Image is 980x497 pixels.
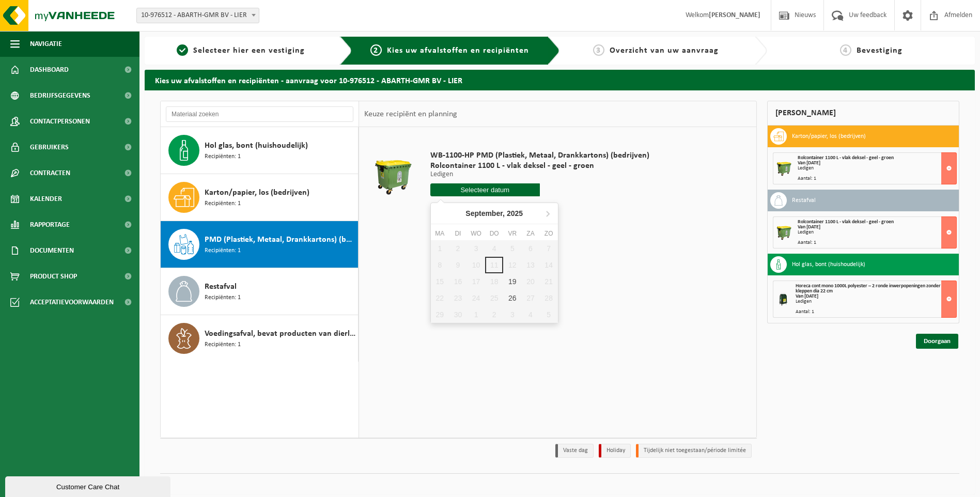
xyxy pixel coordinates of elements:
[30,83,90,108] span: Bedrijfsgegevens
[798,224,820,230] strong: Van [DATE]
[430,150,649,161] span: WB-1100-HP PMD (Plastiek, Metaal, Drankkartons) (bedrijven)
[507,210,523,217] i: 2025
[798,155,894,161] span: Rolcontainer 1100 L - vlak deksel - geel - groen
[205,152,241,162] span: Recipiënten: 1
[387,46,529,55] span: Kies uw afvalstoffen en recipiënten
[503,306,521,323] div: 3
[161,127,359,174] button: Hol glas, bont (huishoudelijk) Recipiënten: 1
[593,44,604,56] span: 3
[796,299,956,304] div: Ledigen
[485,228,503,239] div: do
[205,340,241,350] span: Recipiënten: 1
[503,290,521,306] div: 26
[161,268,359,315] button: Restafval Recipiënten: 1
[205,234,355,246] span: PMD (Plastiek, Metaal, Drankkartons) (bedrijven)
[796,293,818,299] strong: Van [DATE]
[430,161,649,171] span: Rolcontainer 1100 L - vlak deksel - geel - groen
[30,212,70,238] span: Rapportage
[137,8,259,23] span: 10-976512 - ABARTH-GMR BV - LIER
[798,176,956,181] div: Aantal: 1
[205,139,308,152] span: Hol glas, bont (huishoudelijk)
[359,101,462,127] div: Keuze recipiënt en planning
[916,334,958,349] a: Doorgaan
[798,166,956,171] div: Ledigen
[709,11,760,19] strong: [PERSON_NAME]
[798,160,820,166] strong: Van [DATE]
[610,46,719,55] span: Overzicht van uw aanvraag
[798,219,894,225] span: Rolcontainer 1100 L - vlak deksel - geel - groen
[599,444,631,458] li: Holiday
[521,228,539,239] div: za
[30,186,62,212] span: Kalender
[30,57,69,83] span: Dashboard
[796,309,956,315] div: Aantal: 1
[205,187,309,199] span: Karton/papier, los (bedrijven)
[431,228,449,239] div: ma
[30,160,70,186] span: Contracten
[161,174,359,221] button: Karton/papier, los (bedrijven) Recipiënten: 1
[767,101,959,126] div: [PERSON_NAME]
[798,240,956,245] div: Aantal: 1
[503,228,521,239] div: vr
[161,221,359,268] button: PMD (Plastiek, Metaal, Drankkartons) (bedrijven) Recipiënten: 1
[136,8,259,23] span: 10-976512 - ABARTH-GMR BV - LIER
[30,289,114,315] span: Acceptatievoorwaarden
[792,128,866,145] h3: Karton/papier, los (bedrijven)
[636,444,752,458] li: Tijdelijk niet toegestaan/période limitée
[370,44,382,56] span: 2
[205,293,241,303] span: Recipiënten: 1
[193,46,305,55] span: Selecteer hier een vestiging
[161,315,359,362] button: Voedingsafval, bevat producten van dierlijke oorsprong, onverpakt, categorie 3 Recipiënten: 1
[792,192,816,209] h3: Restafval
[30,108,90,134] span: Contactpersonen
[467,228,485,239] div: wo
[840,44,851,56] span: 4
[796,283,941,294] span: Horeca cont mono 1000L polyester – 2 ronde inwerpopeningen zonder kleppen dia 22 cm
[30,263,77,289] span: Product Shop
[792,256,865,273] h3: Hol glas, bont (huishoudelijk)
[150,44,332,57] a: 1Selecteer hier een vestiging
[449,228,467,239] div: di
[555,444,594,458] li: Vaste dag
[30,31,62,57] span: Navigatie
[205,246,241,256] span: Recipiënten: 1
[205,281,237,293] span: Restafval
[540,228,558,239] div: zo
[177,44,188,56] span: 1
[145,70,975,90] h2: Kies uw afvalstoffen en recipiënten - aanvraag voor 10-976512 - ABARTH-GMR BV - LIER
[430,171,649,178] p: Ledigen
[5,474,173,497] iframe: chat widget
[857,46,903,55] span: Bevestiging
[503,273,521,290] div: 19
[205,328,355,340] span: Voedingsafval, bevat producten van dierlijke oorsprong, onverpakt, categorie 3
[430,183,540,196] input: Selecteer datum
[798,230,956,235] div: Ledigen
[166,106,353,122] input: Materiaal zoeken
[30,238,74,263] span: Documenten
[205,199,241,209] span: Recipiënten: 1
[30,134,69,160] span: Gebruikers
[461,205,527,222] div: September,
